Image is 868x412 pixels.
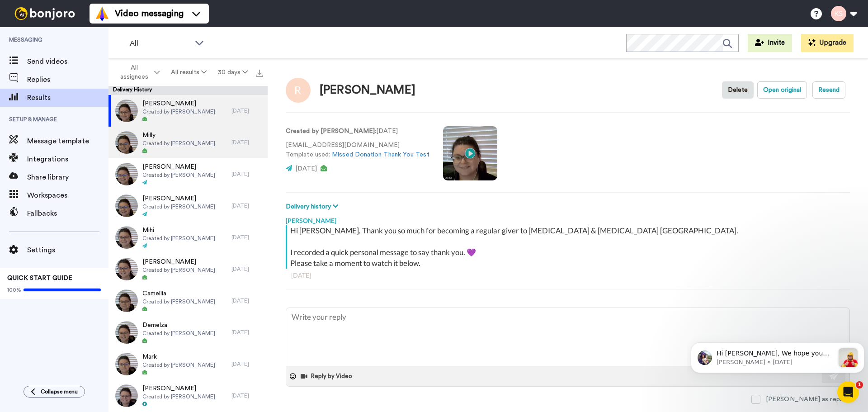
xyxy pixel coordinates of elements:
img: c457e266-dcbb-47f6-a755-ecf246107d06-thumb.jpg [115,353,138,375]
span: Results [27,92,108,103]
button: Invite [748,34,792,52]
img: b5915367-558a-4f94-bfab-c4f55c01d46a-thumb.jpg [115,131,138,154]
span: Workspaces [27,190,108,201]
span: [PERSON_NAME] [142,257,215,266]
a: DemelzaCreated by [PERSON_NAME][DATE] [108,317,268,348]
span: Integrations [27,154,108,165]
div: [DATE] [231,202,263,209]
span: Created by [PERSON_NAME] [142,393,215,400]
div: [DATE] [291,271,844,280]
iframe: Intercom live chat [837,381,859,403]
span: All assignees [116,63,152,81]
img: aded255e-a173-47e9-9c1f-62f6f3deb4ec-thumb.jpg [115,226,138,249]
button: Export all results that match these filters now. [253,66,266,79]
span: Created by [PERSON_NAME] [142,361,215,369]
img: bj-logo-header-white.svg [11,7,79,20]
button: Delete [722,81,754,99]
button: Collapse menu [24,386,85,398]
div: Delivery History [108,86,268,95]
img: c2524894-d274-4e56-9196-eab548ffb21e-thumb.jpg [115,289,138,312]
a: MillyCreated by [PERSON_NAME][DATE] [108,127,268,158]
button: Reply by Video [300,369,355,383]
a: [PERSON_NAME]Created by [PERSON_NAME][DATE] [108,253,268,285]
span: Milly [142,131,215,140]
span: Created by [PERSON_NAME] [142,298,215,305]
span: 1 [856,381,863,388]
div: Hi [PERSON_NAME], Thank you so much for becoming a regular giver to [MEDICAL_DATA] & [MEDICAL_DAT... [290,225,848,269]
a: [PERSON_NAME]Created by [PERSON_NAME][DATE] [108,158,268,190]
div: [DATE] [231,360,263,368]
span: Send videos [27,56,108,67]
button: Resend [812,81,845,99]
button: Upgrade [801,34,854,52]
span: Created by [PERSON_NAME] [142,108,215,115]
span: Created by [PERSON_NAME] [142,235,215,242]
div: [PERSON_NAME] [286,212,850,225]
a: MihiCreated by [PERSON_NAME][DATE] [108,222,268,253]
span: Mark [142,352,215,361]
img: cf7f1f95-8513-4b0f-a4b8-5573dafe535f-thumb.jpg [115,194,138,217]
img: export.svg [256,70,263,77]
div: [DATE] [231,329,263,336]
span: Camellia [142,289,215,298]
span: Video messaging [115,7,184,20]
a: [PERSON_NAME]Created by [PERSON_NAME][DATE] [108,190,268,222]
strong: Created by [PERSON_NAME] [286,128,375,134]
p: : [DATE] [286,127,429,136]
img: 3603d87c-be79-4a80-b90c-0a08c4f60956-thumb.jpg [115,99,138,122]
span: Demelza [142,321,215,330]
a: [PERSON_NAME]Created by [PERSON_NAME][DATE] [108,380,268,412]
div: [DATE] [231,265,263,273]
div: [DATE] [231,107,263,114]
span: Fallbacks [27,208,108,219]
span: [DATE] [295,166,317,172]
div: [DATE] [231,170,263,178]
span: 100% [7,286,21,294]
img: Image of Robert [286,78,311,103]
p: [EMAIL_ADDRESS][DOMAIN_NAME] Template used: [286,141,429,160]
div: [DATE] [231,392,263,399]
span: Created by [PERSON_NAME] [142,203,215,210]
iframe: Intercom notifications message [687,324,868,388]
span: [PERSON_NAME] [142,194,215,203]
div: [DATE] [231,234,263,241]
span: Mihi [142,226,215,235]
span: [PERSON_NAME] [142,162,215,171]
a: MarkCreated by [PERSON_NAME][DATE] [108,348,268,380]
span: Settings [27,245,108,256]
button: All assignees [110,60,165,85]
span: Created by [PERSON_NAME] [142,266,215,274]
img: vm-color.svg [95,6,109,21]
span: [PERSON_NAME] [142,99,215,108]
a: [PERSON_NAME]Created by [PERSON_NAME][DATE] [108,95,268,127]
button: Open original [757,81,807,99]
img: 18b6345f-b7a6-44e0-9d2b-719bf6e0c5ad-thumb.jpg [115,163,138,185]
span: Message template [27,136,108,147]
img: a47c9e49-8380-418a-afd2-65fc8716170d-thumb.jpg [115,258,138,280]
span: All [130,38,190,49]
button: Delivery history [286,202,341,212]
div: [DATE] [231,297,263,304]
img: 4c79f62e-ed19-4f4c-a869-006d948f6a9f-thumb.jpg [115,384,138,407]
span: Collapse menu [41,388,78,395]
div: [PERSON_NAME] [320,84,415,97]
span: Created by [PERSON_NAME] [142,171,215,179]
span: Created by [PERSON_NAME] [142,140,215,147]
a: Missed Donation Thank You Test [332,152,429,158]
img: a6a1a529-9424-48d6-acbf-c7e51891a97f-thumb.jpg [115,321,138,344]
span: Created by [PERSON_NAME] [142,330,215,337]
button: All results [165,64,212,81]
button: 30 days [212,64,253,81]
span: Share library [27,172,108,183]
div: [PERSON_NAME] as replied [766,395,850,404]
div: [DATE] [231,139,263,146]
span: [PERSON_NAME] [142,384,215,393]
a: CamelliaCreated by [PERSON_NAME][DATE] [108,285,268,317]
span: Replies [27,74,108,85]
span: QUICK START GUIDE [7,275,72,281]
